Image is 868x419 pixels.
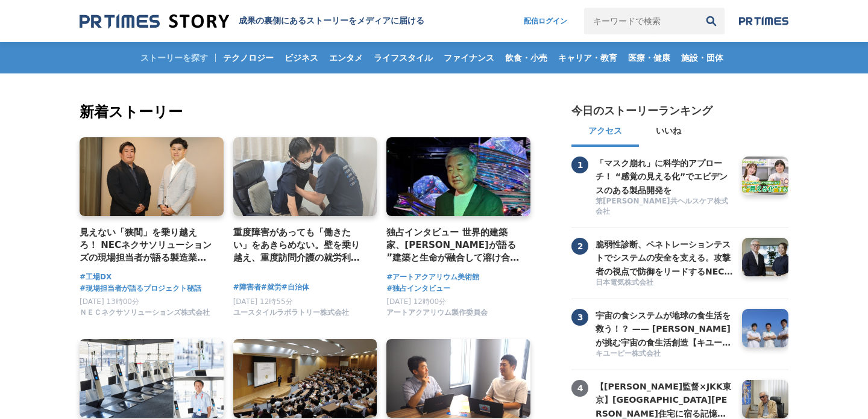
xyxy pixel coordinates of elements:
[553,42,622,73] a: キャリア・教育
[596,309,733,349] h3: 宇宙の食システムが地球の食生活を救う！？ —— [PERSON_NAME]が挑む宇宙の食生活創造【キユーピー ミライ研究員】
[80,297,139,306] span: [DATE] 13時00分
[386,297,446,306] span: [DATE] 12時00分
[596,380,733,418] a: 【[PERSON_NAME]監督×JKK東京】[GEOGRAPHIC_DATA][PERSON_NAME]住宅に宿る記憶 昭和の暮らしと❝つながり❞が描く、これからの住まいのかたち
[596,157,733,195] a: 「マスク崩れ」に科学的アプローチ！ “感覚の見える化”でエビデンスのある製品開発を
[623,42,675,73] a: 医療・健康
[500,42,552,73] a: 飲食・小売
[639,118,698,147] button: いいね
[553,52,622,63] span: キャリア・教育
[512,8,579,34] a: 配信ログイン
[623,52,675,63] span: 医療・健康
[571,104,712,118] h2: 今日のストーリーランキング
[80,283,201,294] a: #現場担当者が語るプロジェクト秘話
[233,308,349,318] span: ユースタイルラボラトリー株式会社
[596,238,733,278] h3: 脆弱性診断、ペネトレーションテストでシステムの安全を支える。攻撃者の視点で防御をリードするNECの「リスクハンティングチーム」
[596,238,733,276] a: 脆弱性診断、ペネトレーションテストでシステムの安全を支える。攻撃者の視点で防御をリードするNECの「リスクハンティングチーム」
[676,52,728,63] span: 施設・団体
[584,8,698,34] input: キーワードで検索
[596,278,733,289] a: 日本電気株式会社
[596,349,661,359] span: キユーピー株式会社
[80,311,210,320] a: ＮＥＣネクサソリューションズ株式会社
[218,52,278,63] span: テクノロジー
[80,308,210,318] span: ＮＥＣネクサソリューションズ株式会社
[233,226,368,265] a: 重度障害があっても「働きたい」をあきらめない。壁を乗り越え、重度訪問介護の就労利用を[PERSON_NAME][GEOGRAPHIC_DATA]で実現した経営者の挑戦。
[500,52,552,63] span: 飲食・小売
[571,380,588,397] span: 4
[386,272,479,283] a: #アートアクアリウム美術館
[218,42,278,73] a: テクノロジー
[571,157,588,173] span: 1
[596,196,733,217] span: 第[PERSON_NAME]共ヘルスケア株式会社
[233,311,349,320] a: ユースタイルラボラトリー株式会社
[386,283,450,294] a: #独占インタビュー
[233,282,261,293] a: #障害者
[739,16,788,26] img: prtimes
[324,42,368,73] a: エンタメ
[439,42,499,73] a: ファイナンス
[239,16,424,26] h1: 成果の裏側にあるストーリーをメディアに届ける
[369,42,438,73] a: ライフスタイル
[80,13,229,29] img: 成果の裏側にあるストーリーをメディアに届ける
[596,349,733,360] a: キユーピー株式会社
[80,13,424,29] a: 成果の裏側にあるストーリーをメディアに届ける 成果の裏側にあるストーリーをメディアに届ける
[386,226,521,265] a: 独占インタビュー 世界的建築家、[PERSON_NAME]が語る ”建築と生命が融合して溶け合うような世界” アートアクアリウム美術館 GINZA コラボレーション作品「金魚の石庭」
[261,282,281,293] a: #就労
[571,118,639,147] button: アクセス
[80,101,533,123] h2: 新着ストーリー
[439,52,499,63] span: ファイナンス
[698,8,725,34] button: 検索
[596,278,653,288] span: 日本電気株式会社
[676,42,728,73] a: 施設・団体
[369,52,438,63] span: ライフスタイル
[80,226,214,265] a: 見えない「狭間」を乗り越えろ！ NECネクサソリューションズの現場担当者が語る製造業のDX成功の秘訣
[571,238,588,255] span: 2
[280,42,323,73] a: ビジネス
[596,309,733,347] a: 宇宙の食システムが地球の食生活を救う！？ —— [PERSON_NAME]が挑む宇宙の食生活創造【キユーピー ミライ研究員】
[80,272,112,283] a: #工場DX
[386,308,488,318] span: アートアクアリウム製作委員会
[596,157,733,197] h3: 「マスク崩れ」に科学的アプローチ！ “感覚の見える化”でエビデンスのある製品開発を
[571,309,588,326] span: 3
[281,282,309,293] a: #自治体
[386,311,488,320] a: アートアクアリウム製作委員会
[324,52,368,63] span: エンタメ
[280,52,323,63] span: ビジネス
[596,196,733,218] a: 第[PERSON_NAME]共ヘルスケア株式会社
[233,297,293,306] span: [DATE] 12時55分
